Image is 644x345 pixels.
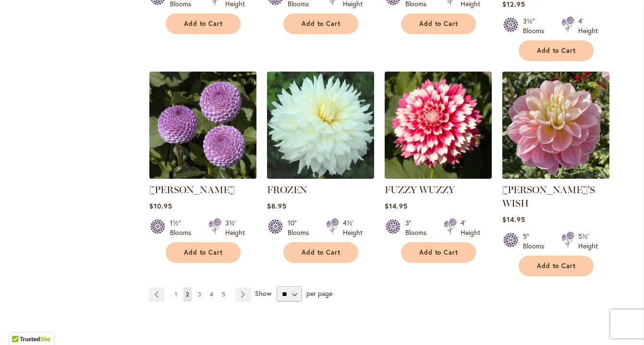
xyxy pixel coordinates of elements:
[519,256,594,276] button: Add to Cart
[306,289,332,298] span: per page
[302,20,341,28] span: Add to Cart
[195,287,204,302] a: 3
[172,287,180,302] a: 1
[288,218,315,237] div: 10" Blooms
[186,291,189,298] span: 2
[405,218,432,237] div: 3" Blooms
[149,72,256,179] img: FRANK HOLMES
[184,248,223,257] span: Add to Cart
[184,20,223,28] span: Add to Cart
[267,72,374,179] img: Frozen
[222,291,225,298] span: 5
[343,218,363,237] div: 4½' Height
[175,291,177,298] span: 1
[149,201,172,210] span: $10.95
[166,13,241,34] button: Add to Cart
[385,184,455,196] a: FUZZY WUZZY
[207,287,216,302] a: 4
[385,201,408,210] span: $14.95
[502,215,525,224] span: $14.95
[225,218,245,237] div: 3½' Height
[385,172,492,181] a: FUZZY WUZZY
[166,242,241,263] button: Add to Cart
[219,287,228,302] a: 5
[519,40,594,61] button: Add to Cart
[255,289,271,298] span: Show
[502,72,609,179] img: Gabbie's Wish
[578,232,598,251] div: 5½' Height
[302,248,341,257] span: Add to Cart
[502,184,595,209] a: [PERSON_NAME]'S WISH
[283,13,358,34] button: Add to Cart
[461,218,480,237] div: 4' Height
[267,184,307,196] a: FROZEN
[149,184,235,196] a: [PERSON_NAME]
[149,172,256,181] a: FRANK HOLMES
[283,242,358,263] button: Add to Cart
[401,13,476,34] button: Add to Cart
[537,47,576,55] span: Add to Cart
[198,291,201,298] span: 3
[419,20,459,28] span: Add to Cart
[385,72,492,179] img: FUZZY WUZZY
[7,311,34,338] iframe: Launch Accessibility Center
[523,16,550,36] div: 3½" Blooms
[267,201,287,210] span: $8.95
[210,291,213,298] span: 4
[502,172,609,181] a: Gabbie's Wish
[578,16,598,36] div: 4' Height
[267,172,374,181] a: Frozen
[523,232,550,251] div: 5" Blooms
[419,248,459,257] span: Add to Cart
[170,218,197,237] div: 1½" Blooms
[401,242,476,263] button: Add to Cart
[537,262,576,270] span: Add to Cart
